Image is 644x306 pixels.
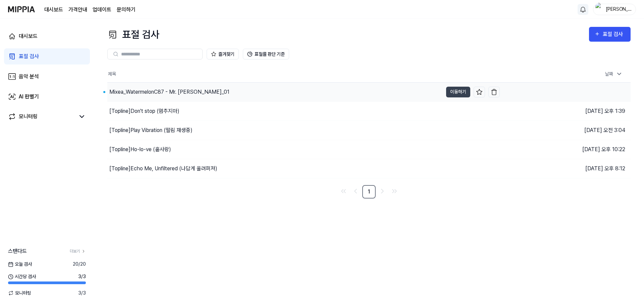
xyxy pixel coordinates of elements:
div: [Topline] Ho-lo-ve (홑사랑) [109,145,171,154]
a: 대시보드 [44,6,63,14]
span: 모니터링 [8,290,31,297]
div: [Topline] Play Vibration (떨림 재생중) [109,126,193,134]
span: 스탠다드 [8,247,27,255]
img: delete [491,89,497,95]
td: [DATE] 오후 1:39 [500,101,631,121]
div: 표절 검사 [19,52,39,60]
a: Go to last page [389,186,400,196]
td: [DATE] 오후 8:12 [500,159,631,178]
span: 20 / 20 [73,261,86,268]
a: AI 판별기 [4,89,90,105]
a: 업데이트 [93,6,111,14]
div: 표절 검사 [107,27,159,42]
td: [DATE] 오후 10:22 [500,140,631,159]
a: Go to previous page [350,186,361,196]
div: 대시보드 [19,32,38,40]
div: 모니터링 [19,113,38,121]
span: 3 / 3 [78,273,86,280]
td: [DATE] 오후 5:19 [500,82,631,101]
button: 이동하기 [446,87,470,97]
a: 1 [362,185,376,199]
a: 더보기 [70,248,86,254]
div: [Topline] Don't stop (멈추지마) [109,107,179,115]
span: 3 / 3 [78,290,86,297]
div: [Topline] Echo Me, Unfiltered (나답게 울려퍼져) [109,165,217,173]
div: 표절 검사 [603,30,625,39]
a: 문의하기 [117,6,136,14]
th: 제목 [107,66,500,82]
div: Mixea_WatermelonC87 - Mr. [PERSON_NAME]_01 [109,88,229,96]
a: 표절 검사 [4,48,90,64]
button: 표절 검사 [589,27,631,42]
button: 가격안내 [68,6,87,14]
a: 음악 분석 [4,69,90,85]
img: profile [595,3,603,16]
button: 표절률 판단 기준 [243,49,289,59]
a: 대시보드 [4,28,90,44]
button: 즐겨찾기 [207,49,239,59]
span: 시간당 검사 [8,273,36,280]
td: [DATE] 오전 3:04 [500,121,631,140]
a: Go to next page [377,186,388,196]
nav: pagination [107,185,631,199]
div: AI 판별기 [19,93,39,101]
span: 오늘 검사 [8,261,32,268]
a: 모니터링 [8,113,75,121]
img: 알림 [579,5,587,13]
a: Go to first page [338,186,349,196]
div: [PERSON_NAME] [605,5,632,13]
div: 날짜 [602,69,625,80]
button: profile[PERSON_NAME] [593,4,636,15]
div: 음악 분석 [19,73,39,81]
